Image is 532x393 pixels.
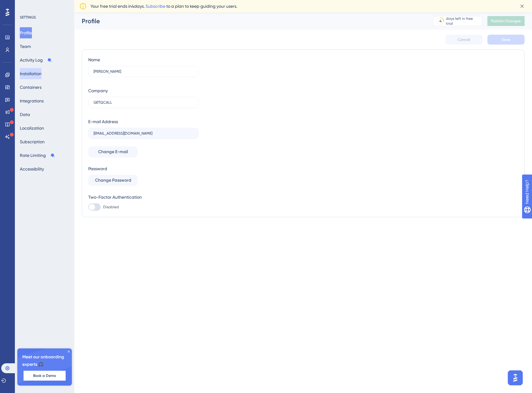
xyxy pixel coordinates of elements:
iframe: UserGuiding AI Assistant Launcher [506,369,525,387]
div: Company [88,87,108,94]
div: Name [88,56,100,63]
button: Installation [20,68,41,79]
button: Containers [20,82,41,93]
div: Password [88,165,198,172]
button: Profile [20,27,32,38]
button: Localization [20,123,44,134]
a: Subscribe [146,4,165,9]
span: Change E-mail [98,148,128,156]
input: E-mail Address [94,131,193,136]
div: 4 [439,19,442,24]
button: Subscription [20,136,45,147]
span: Need Help? [15,2,39,9]
input: Name Surname [94,69,193,74]
span: Save [502,37,510,42]
span: Publish Changes [491,19,521,24]
div: Two-Factor Authentication [88,193,198,201]
button: Save [487,35,525,45]
span: Book a Demo [33,373,56,378]
button: Change Password [88,175,138,186]
div: Profile [82,17,417,25]
div: SETTINGS [20,15,70,20]
input: Company Name [94,100,193,105]
button: Activity Log [20,54,52,66]
span: Change Password [95,177,131,184]
div: E-mail Address [88,118,118,125]
div: days left in free trial [446,16,480,26]
span: Meet our onboarding experts 🎧 [22,353,67,368]
button: Cancel [445,35,482,45]
button: Change E-mail [88,146,138,158]
span: Cancel [458,37,470,42]
button: Rate Limiting [20,150,55,161]
button: Team [20,41,31,52]
button: Publish Changes [487,16,525,26]
span: Your free trial ends in 4 days. to a plan to keep guiding your users. [90,2,237,10]
button: Accessibility [20,163,44,175]
button: Integrations [20,95,44,106]
span: Disabled [103,205,119,209]
button: Book a Demo [24,371,66,381]
button: Data [20,109,30,120]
